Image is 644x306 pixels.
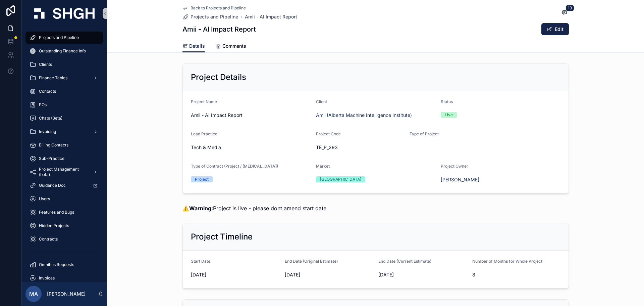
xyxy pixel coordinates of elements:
a: Details [182,40,205,53]
a: Outstanding Finance Info [25,45,103,57]
span: TE_P_293 [316,144,405,151]
a: Project Management (beta) [25,166,103,178]
a: Chats (Beta) [25,112,103,124]
span: Client [316,99,327,104]
button: Edit [541,23,569,35]
span: POs [39,102,47,107]
strong: Warning: [189,205,213,212]
span: Projects and Pipeline [191,13,238,20]
a: Sub-Practice [25,152,103,165]
span: [DATE] [285,271,373,278]
a: Guidance Doc [25,179,103,191]
span: Invoicing [39,129,56,134]
span: Hidden Projects [39,223,69,228]
span: 8 [472,271,561,278]
span: Projects and Pipeline [39,35,79,40]
span: Type of Contract (Project / [MEDICAL_DATA]) [191,164,278,169]
span: Clients [39,62,52,67]
span: Billing Contacts [39,142,68,148]
a: Finance Tables [25,72,103,84]
a: Features and Bugs [25,206,103,218]
a: Projects and Pipeline [25,32,103,44]
a: Amii (Alberta Machine Intelligence Institute) [316,112,412,119]
span: Details [189,43,205,49]
a: [PERSON_NAME] [441,176,479,183]
span: Market [316,164,330,169]
span: Comments [222,43,246,49]
span: End Date (Current Estimate) [378,259,431,264]
a: Omnibus Requests [25,259,103,271]
div: [GEOGRAPHIC_DATA] [320,176,361,182]
span: Outstanding Finance Info [39,48,86,54]
a: Invoicing [25,126,103,138]
span: Contacts [39,89,56,94]
a: Amii - AI Impact Report [245,13,297,20]
a: Back to Projects and Pipeline [182,5,246,11]
p: [PERSON_NAME] [47,291,86,297]
a: Users [25,193,103,205]
span: MA [29,290,38,298]
span: Contracts [39,236,58,242]
button: 13 [560,9,569,17]
a: Comments [216,40,246,53]
div: Live [445,112,453,118]
a: POs [25,99,103,111]
span: Number of Months for Whole Project [472,259,542,264]
span: Status [441,99,453,104]
div: scrollable content [21,27,107,282]
h2: Project Timeline [191,231,253,242]
span: Invoices [39,275,55,281]
div: Project [195,176,209,182]
span: Amii - AI Impact Report [191,112,311,119]
span: Tech & Media [191,144,221,151]
span: Project Name [191,99,217,104]
span: Guidance Doc [39,183,66,188]
span: Type of Project [410,131,439,136]
span: Project Owner [441,164,468,169]
span: End Date (Original Estimate) [285,259,338,264]
span: ⚠️ Project is live - please dont amend start date [182,205,326,212]
span: Omnibus Requests [39,262,74,267]
span: Project Management (beta) [39,167,88,177]
span: [DATE] [378,271,467,278]
span: [DATE] [191,271,279,278]
span: Project Code [316,131,341,136]
span: Start Date [191,259,210,264]
span: Lead Practice [191,131,217,136]
a: Contacts [25,85,103,97]
span: Users [39,196,50,202]
a: Clients [25,58,103,71]
span: Sub-Practice [39,156,64,161]
span: Finance Tables [39,75,67,81]
a: Projects and Pipeline [182,13,238,20]
a: Billing Contacts [25,139,103,151]
span: Features and Bugs [39,210,74,215]
span: Chats (Beta) [39,116,62,121]
span: Back to Projects and Pipeline [191,5,246,11]
h2: Project Details [191,72,246,83]
h1: Amii - AI Impact Report [182,25,256,34]
a: Contracts [25,233,103,245]
a: Invoices [25,272,103,284]
a: Hidden Projects [25,220,103,232]
img: App logo [34,8,95,19]
span: 13 [566,5,574,11]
